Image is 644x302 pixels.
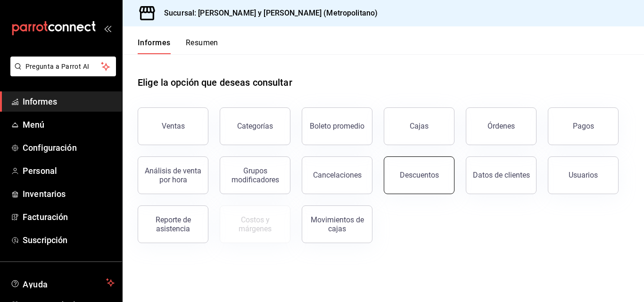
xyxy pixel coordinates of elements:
font: Sucursal: [PERSON_NAME] y [PERSON_NAME] (Metropolitano) [164,8,378,17]
font: Resumen [186,38,218,47]
button: Descuentos [384,156,454,194]
font: Inventarios [23,189,66,199]
button: Grupos modificadores [220,156,290,194]
font: Cajas [410,122,429,131]
button: Pregunta a Parrot AI [10,57,116,76]
font: Informes [23,97,57,106]
font: Pregunta a Parrot AI [25,63,90,70]
font: Menú [23,120,45,130]
font: Datos de clientes [473,171,530,180]
button: Datos de clientes [466,156,537,194]
div: pestañas de navegación [138,38,218,54]
font: Configuración [23,143,77,153]
a: Pregunta a Parrot AI [7,68,116,78]
a: Cajas [384,107,454,145]
font: Movimientos de cajas [311,215,364,233]
font: Categorías [237,122,273,131]
font: Pagos [573,122,594,131]
font: Costos y márgenes [239,215,272,233]
font: Personal [23,166,57,176]
button: Boleto promedio [302,107,372,145]
font: Grupos modificadores [231,166,279,184]
font: Ventas [162,122,185,131]
font: Cancelaciones [313,171,362,180]
font: Elige la opción que deseas consultar [138,77,292,88]
button: abrir_cajón_menú [104,24,111,32]
button: Cancelaciones [302,156,372,194]
font: Facturación [23,212,68,222]
button: Usuarios [548,156,619,194]
button: Categorías [220,107,290,145]
button: Contrata inventarios para ver este informe [220,205,290,243]
font: Ayuda [23,279,48,289]
button: Movimientos de cajas [302,205,372,243]
button: Reporte de asistencia [138,205,208,243]
font: Usuarios [569,171,598,180]
font: Descuentos [400,171,439,180]
font: Informes [138,38,171,47]
font: Órdenes [487,122,515,131]
button: Ventas [138,107,208,145]
font: Análisis de venta por hora [145,166,201,184]
button: Pagos [548,107,619,145]
font: Reporte de asistencia [156,215,191,233]
font: Boleto promedio [310,122,364,131]
button: Análisis de venta por hora [138,156,208,194]
button: Órdenes [466,107,537,145]
font: Suscripción [23,235,67,245]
